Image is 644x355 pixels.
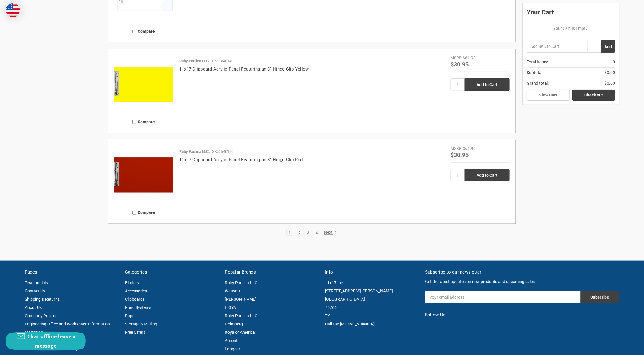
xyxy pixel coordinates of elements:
[287,231,293,235] a: 1
[125,330,145,335] a: Free Offers
[297,231,303,235] a: 2
[572,90,615,101] a: Check out
[6,3,20,17] img: duty and tax information for United States
[463,146,476,151] span: $61.90
[305,231,312,235] a: 3
[225,280,259,285] a: Ruby Paulina LLC.
[451,151,469,158] span: $30.95
[605,70,615,76] span: $0.00
[325,322,375,326] a: Call us: [PHONE_NUMBER]
[527,40,587,53] input: Add SKU to Cart
[601,40,615,53] button: Add
[179,58,210,64] p: Ruby Paulina LLC.
[25,269,119,276] h5: Pages
[451,60,469,68] span: $30.95
[114,208,173,217] label: Compare
[527,80,549,86] span: Grand total:
[527,25,615,32] p: Your Cart Is Empty.
[465,78,510,91] input: Add to Cart
[132,211,136,215] input: Compare
[425,291,581,303] input: Your email address
[212,58,233,64] p: SKU: 540140
[527,90,570,101] a: View Cart
[425,269,619,276] h5: Subscribe to our newsletter
[125,313,136,318] a: Paper
[179,66,309,72] a: 11x17 Clipboard Acrylic Panel Featuring an 8" Hinge Clip Yellow
[25,305,42,310] a: About Us
[114,145,173,205] img: 11x17 Clipboard Acrylic Panel Featuring an 8" Hinge Clip Red
[132,30,136,33] input: Compare
[114,55,173,114] img: 11x17 Clipboard Acrylic Panel Featuring an 8" Hinge Clip Yellow
[451,55,462,61] div: MSRP
[225,330,255,335] a: Itoya of America
[6,332,86,351] button: Chat offline leave a message
[613,59,615,65] span: 0
[225,289,240,293] a: Wausau
[605,80,615,86] span: $0.00
[25,289,45,293] a: Contact Us
[325,269,419,276] h5: Info
[225,305,236,310] a: ITOYA
[325,279,419,320] address: 11x17 Inc. [STREET_ADDRESS][PERSON_NAME] [GEOGRAPHIC_DATA] 75766 TX
[125,269,219,276] h5: Categories
[225,269,319,276] h5: Popular Brands
[125,305,151,310] a: Filing Systems
[114,27,173,36] label: Compare
[322,230,337,235] a: Next
[225,297,257,302] a: [PERSON_NAME]
[581,291,619,303] input: Subscribe
[125,297,145,302] a: Clipboards
[179,157,303,162] a: 11x17 Clipboard Acrylic Panel Featuring an 8" Hinge Clip Red
[225,322,243,326] a: Holmberg
[125,280,139,285] a: Binders
[425,279,619,285] p: Get the latest updates on new products and upcoming sales
[451,145,462,152] div: MSRP
[27,333,76,349] span: Chat offline leave a message
[225,313,258,318] a: Ruby Paulina LLC
[25,297,60,302] a: Shipping & Returns
[125,289,147,293] a: Accessories
[114,117,173,127] label: Compare
[595,339,644,355] iframe: Google Customer Reviews
[25,322,110,335] a: Engineering Office and Workspace Information Magazine
[125,322,157,326] a: Storage & Mailing
[465,169,510,181] input: Add to Cart
[527,59,548,65] span: Total Items:
[463,55,476,60] span: $61.90
[527,7,615,21] div: Your Cart
[313,231,320,235] a: 4
[527,70,543,76] span: Subtotal:
[225,338,238,343] a: Accent
[179,149,210,155] p: Ruby Paulina LLC.
[25,313,57,318] a: Company Policies
[425,312,619,318] h5: Follow Us
[25,280,48,285] a: Testimonials
[212,149,233,155] p: SKU: 540160
[132,120,136,124] input: Compare
[225,346,240,351] a: Lapgear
